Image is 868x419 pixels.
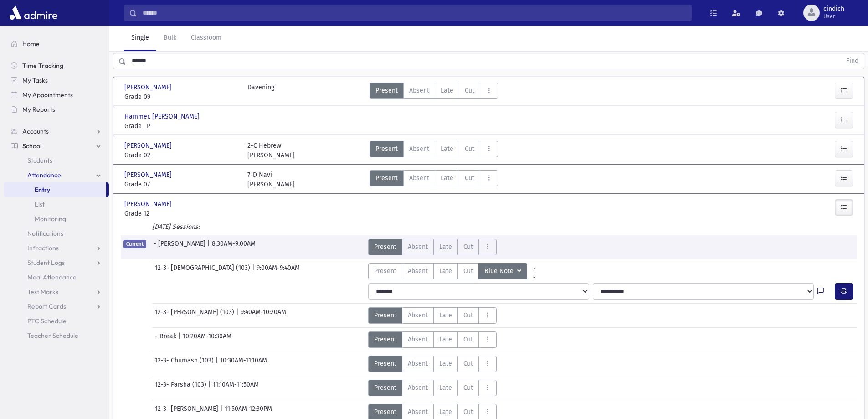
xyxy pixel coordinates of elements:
span: [PERSON_NAME] [124,83,174,92]
a: Notifications [4,226,109,241]
span: - [PERSON_NAME] [154,239,207,255]
span: [PERSON_NAME] [124,141,174,150]
div: AttTypes [368,380,497,396]
span: Present [374,407,396,417]
span: 10:20AM-10:30AM [183,331,231,348]
a: List [4,197,109,212]
a: All Later [527,270,541,278]
a: My Reports [4,102,109,117]
span: Late [439,335,452,344]
span: Notifications [27,229,63,238]
span: Late [439,383,452,393]
a: Attendance [4,168,109,182]
span: Time Tracking [22,62,63,70]
span: Absent [408,242,428,252]
span: Report Cards [27,302,66,310]
span: Late [439,242,452,252]
span: Current [123,240,146,248]
button: Blue Note [478,263,527,279]
span: Absent [409,86,429,95]
span: 12-3- [PERSON_NAME] (103) [155,307,236,324]
a: All Prior [527,263,541,270]
span: Hammer, [PERSON_NAME] [124,112,201,121]
span: Late [439,310,452,320]
input: Search [137,5,691,21]
span: Cut [465,86,474,95]
span: Absent [408,266,428,276]
div: AttTypes [370,141,498,160]
a: My Tasks [4,73,109,88]
span: Absent [409,144,429,154]
span: Present [374,310,396,320]
a: Teacher Schedule [4,328,109,343]
div: 7-D Navi [PERSON_NAME] [247,170,295,189]
span: 9:40AM-10:20AM [241,307,286,324]
a: Accounts [4,124,109,139]
span: Cut [463,383,473,393]
span: Late [439,266,452,276]
span: Accounts [22,127,49,135]
span: Students [27,156,52,165]
span: Late [439,407,452,417]
span: Late [441,173,453,183]
span: Present [374,359,396,368]
span: Cut [465,173,474,183]
span: Cut [463,335,473,344]
span: Absent [408,359,428,368]
span: 9:00AM-9:40AM [257,263,300,279]
span: | [207,239,212,255]
span: Present [374,383,396,393]
div: Davening [247,83,274,102]
span: Teacher Schedule [27,331,78,340]
span: Absent [408,407,428,417]
span: Present [374,242,396,252]
span: My Appointments [22,91,73,99]
a: Student Logs [4,255,109,270]
div: AttTypes [368,239,497,255]
span: User [823,13,844,20]
span: Present [375,86,398,95]
span: Cut [463,242,473,252]
span: 12-3- Parsha (103) [155,380,208,396]
div: 2-C Hebrew [PERSON_NAME] [247,141,295,160]
a: Monitoring [4,212,109,226]
span: Student Logs [27,259,65,267]
span: Present [374,335,396,344]
span: Attendance [27,171,61,179]
span: | [236,307,241,324]
a: Home [4,36,109,51]
span: 11:10AM-11:50AM [213,380,259,396]
span: Meal Attendance [27,273,77,281]
a: Meal Attendance [4,270,109,285]
span: | [178,331,183,348]
span: - Break [155,331,178,348]
span: 10:30AM-11:10AM [220,356,267,372]
a: Report Cards [4,299,109,314]
span: | [252,263,257,279]
span: School [22,142,41,150]
span: List [35,200,45,208]
span: Cut [463,310,473,320]
a: Students [4,153,109,168]
span: Late [439,359,452,368]
span: Absent [408,335,428,344]
a: Infractions [4,241,109,255]
a: Classroom [184,26,229,51]
span: Present [374,266,396,276]
span: 12-3- [DEMOGRAPHIC_DATA] (103) [155,263,252,279]
span: Home [22,40,40,48]
span: Grade _P [124,121,238,131]
span: Absent [408,383,428,393]
span: Grade 07 [124,180,238,189]
span: Test Marks [27,288,58,296]
span: Blue Note [484,266,515,276]
span: PTC Schedule [27,317,67,325]
a: My Appointments [4,88,109,102]
a: Time Tracking [4,58,109,73]
span: Grade 02 [124,150,238,160]
div: AttTypes [370,170,498,189]
span: My Reports [22,105,55,114]
div: AttTypes [368,307,497,324]
button: Find [841,53,864,69]
div: AttTypes [368,356,497,372]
